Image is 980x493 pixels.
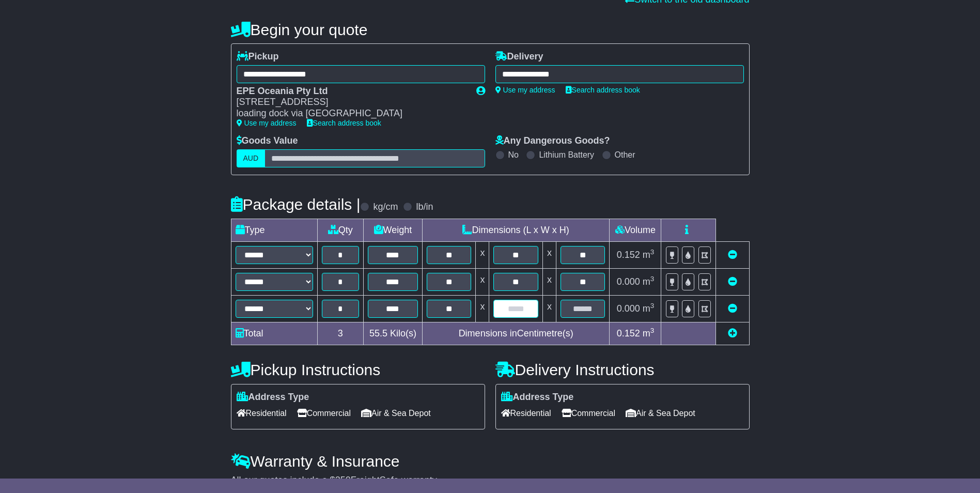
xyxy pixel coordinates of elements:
label: Lithium Battery [539,150,594,160]
label: Any Dangerous Goods? [495,135,610,147]
a: Use my address [495,86,555,94]
td: x [476,241,489,268]
h4: Warranty & Insurance [231,453,750,470]
label: Goods Value [237,135,298,147]
div: EPE Oceania Pty Ltd [237,86,466,97]
label: Other [615,150,635,160]
td: Type [231,219,317,241]
span: m [643,276,655,287]
label: No [508,150,519,160]
div: [STREET_ADDRESS] [237,97,466,108]
span: 250 [335,475,351,485]
span: m [643,328,655,338]
label: kg/cm [373,202,398,213]
h4: Pickup Instructions [231,361,485,378]
label: Address Type [501,392,574,403]
a: Search address book [307,119,381,127]
a: Add new item [728,328,737,338]
label: Delivery [495,51,543,63]
td: Volume [610,219,661,241]
label: lb/in [416,202,433,213]
span: 0.000 [617,303,640,314]
div: loading dock via [GEOGRAPHIC_DATA] [237,108,466,119]
td: x [476,295,489,322]
h4: Package details | [231,196,361,213]
span: Commercial [297,405,351,421]
span: 0.152 [617,250,640,260]
td: Dimensions in Centimetre(s) [422,322,610,345]
a: Remove this item [728,303,737,314]
h4: Delivery Instructions [495,361,750,378]
label: Address Type [237,392,309,403]
span: m [643,303,655,314]
td: x [542,268,556,295]
sup: 3 [650,248,655,256]
div: All our quotes include a $ FreightSafe warranty. [231,475,750,486]
td: 3 [317,322,363,345]
span: 55.5 [369,328,387,338]
td: x [476,268,489,295]
label: AUD [237,149,266,167]
a: Search address book [566,86,640,94]
td: Qty [317,219,363,241]
span: Air & Sea Depot [361,405,431,421]
span: Residential [501,405,551,421]
td: x [542,295,556,322]
span: 0.152 [617,328,640,338]
h4: Begin your quote [231,21,750,38]
sup: 3 [650,327,655,334]
a: Remove this item [728,250,737,260]
span: Air & Sea Depot [626,405,695,421]
span: 0.000 [617,276,640,287]
td: Kilo(s) [363,322,422,345]
sup: 3 [650,302,655,310]
sup: 3 [650,275,655,283]
td: Weight [363,219,422,241]
span: m [643,250,655,260]
a: Use my address [237,119,297,127]
span: Commercial [562,405,615,421]
label: Pickup [237,51,279,63]
span: Residential [237,405,287,421]
td: Dimensions (L x W x H) [422,219,610,241]
a: Remove this item [728,276,737,287]
td: Total [231,322,317,345]
td: x [542,241,556,268]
